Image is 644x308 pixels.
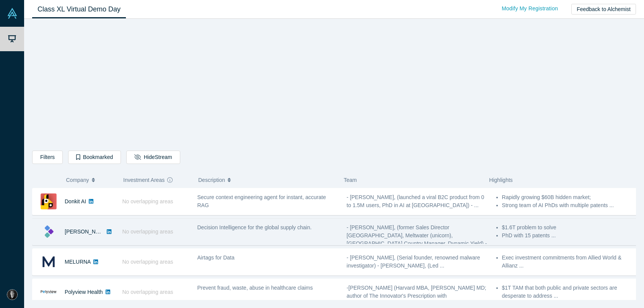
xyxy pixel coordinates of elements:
span: Description [198,172,225,188]
li: Exec investment commitments from Allied World & Allianz ... [502,254,637,270]
li: Rapidly growing $60B hidden market; [502,193,637,201]
button: Filters [32,151,63,164]
button: HideStream [126,151,180,164]
img: Polyview Health's Logo [41,284,57,300]
img: MELURNA's Logo [41,254,57,270]
button: Company [66,172,116,188]
a: Donkit AI [65,198,86,204]
a: Polyview Health [65,289,103,295]
span: No overlapping areas [122,289,173,295]
iframe: Alchemist Class XL Demo Day: Vault [227,25,441,145]
li: Strong team of AI PhDs with multiple patents ... [502,201,637,209]
img: Ash Cleary's Account [7,289,18,300]
a: MELURNA [65,259,91,265]
li: $1.6T problem to solve [502,224,637,232]
img: Donkit AI's Logo [41,193,57,209]
span: Highlights [489,177,512,183]
span: - [PERSON_NAME], (Serial founder, renowned malware investigator) - [PERSON_NAME], (Led ... [347,255,480,269]
span: Prevent fraud, waste, abuse in healthcare claims [197,285,313,291]
a: Modify My Registration [494,2,566,15]
span: - [PERSON_NAME], (former Sales Director [GEOGRAPHIC_DATA], Meltwater (unicorn), [GEOGRAPHIC_DATA]... [347,224,487,255]
img: Kimaru AI's Logo [41,224,57,240]
span: Secure context engineering agent for instant, accurate RAG [197,194,326,208]
span: - [PERSON_NAME], (launched a viral B2C product from 0 to 1.5M users, PhD in AI at [GEOGRAPHIC_DAT... [347,194,484,208]
span: Team [344,177,357,183]
li: $1T TAM that both public and private sectors are desperate to address ... [502,284,637,300]
img: Alchemist Vault Logo [7,8,18,19]
span: -[PERSON_NAME] (Harvard MBA, [PERSON_NAME] MD; author of The Innovator's Prescription with [PERSO... [347,285,486,307]
span: No overlapping areas [122,259,173,265]
button: Bookmarked [68,151,121,164]
span: No overlapping areas [122,198,173,204]
a: [PERSON_NAME] [65,229,109,235]
span: No overlapping areas [122,229,173,235]
span: Company [66,172,89,188]
button: Feedback to Alchemist [571,4,636,15]
button: Description [198,172,336,188]
span: Investment Areas [123,172,165,188]
span: Airtags for Data [197,255,235,261]
a: Class XL Virtual Demo Day [32,0,126,18]
span: Decision Intelligence for the global supply chain. [197,224,312,230]
li: PhD with 15 patents ... [502,232,637,240]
